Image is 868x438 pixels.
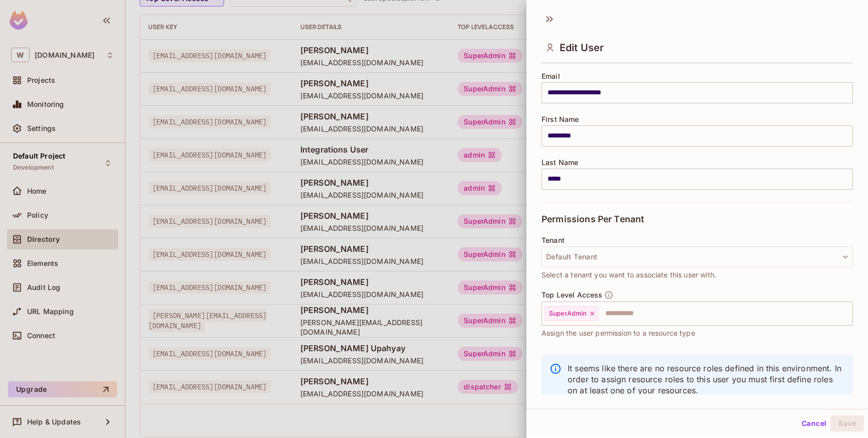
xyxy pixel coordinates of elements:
span: Tenant [541,236,565,244]
button: Default Tenant [541,246,853,267]
button: Save [830,415,864,431]
p: It seems like there are no resource roles defined in this environment. In order to assign resourc... [568,363,845,396]
button: Cancel [798,415,830,431]
span: Assign the user permission to a resource type [541,328,695,339]
span: First Name [541,115,579,123]
span: SuperAdmin [549,310,587,318]
span: Edit User [560,42,604,54]
span: Select a tenant you want to associate this user with. [541,269,716,280]
span: Permissions Per Tenant [541,214,644,224]
span: Email [541,72,560,80]
button: Open [847,312,849,314]
span: Top Level Access [541,291,602,299]
div: SuperAdmin [545,306,598,321]
span: Last Name [541,159,578,167]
